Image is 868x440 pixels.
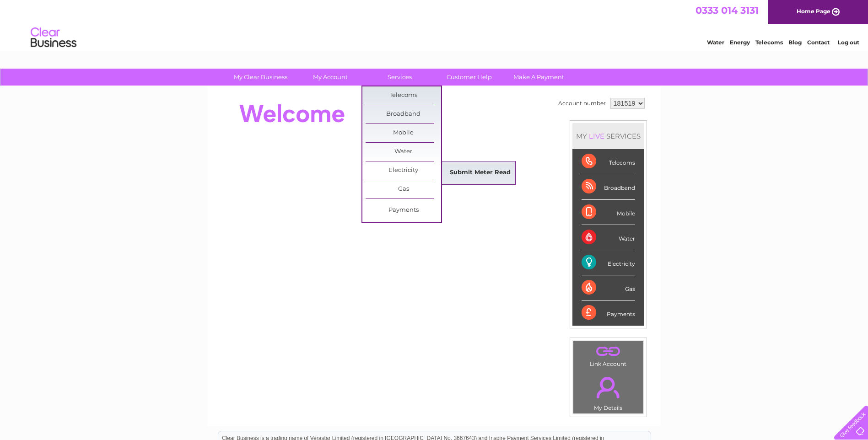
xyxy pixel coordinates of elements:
div: Clear Business is a trading name of Verastar Limited (registered in [GEOGRAPHIC_DATA] No. 3667643... [218,5,651,44]
a: Make A Payment [501,69,577,86]
a: My Clear Business [223,69,298,86]
a: Log out [838,39,859,46]
div: LIVE [587,132,606,140]
a: Services [362,69,437,86]
a: Mobile [366,124,441,142]
a: Water [707,39,724,46]
div: Mobile [582,200,635,225]
div: Telecoms [582,149,635,174]
a: Electricity [366,161,441,180]
td: Link Account [573,341,644,370]
a: Broadband [366,105,441,123]
td: My Details [573,369,644,414]
a: My Account [292,69,368,86]
div: Broadband [582,174,635,199]
div: MY SERVICES [572,123,644,149]
a: Telecoms [755,39,783,46]
a: Energy [730,39,750,46]
a: . [576,343,641,360]
div: Gas [582,275,635,300]
a: Customer Help [431,69,507,86]
a: Gas [366,180,441,199]
a: 0333 014 3131 [695,5,759,16]
td: Account number [556,96,608,111]
div: Payments [582,300,635,325]
a: Payments [366,201,441,220]
a: Submit Meter Read [442,164,518,182]
a: Telecoms [366,86,441,105]
a: . [576,371,641,403]
a: Blog [788,39,802,46]
a: Contact [807,39,830,46]
div: Electricity [582,250,635,275]
img: logo.png [30,24,77,52]
a: Water [366,143,441,161]
div: Water [582,225,635,250]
